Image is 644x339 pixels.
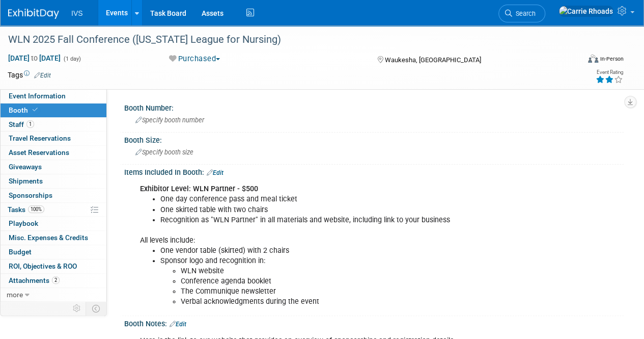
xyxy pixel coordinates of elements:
a: Booth [1,103,106,117]
b: Exhibitor Level: WLN Partner - $500 [140,185,258,193]
span: Staff [9,120,34,128]
span: Travel Reservations [9,134,71,142]
span: Sponsorships [9,191,52,199]
span: IVS [71,9,83,17]
div: Items Included In Booth: [124,165,624,178]
a: Search [498,5,545,22]
span: 2 [52,276,60,284]
li: Sponsor logo and recognition in: [160,256,519,266]
li: One vendor table (skirted) with 2 chairs [160,246,519,256]
div: In-Person [600,55,624,63]
a: ROI, Objectives & ROO [1,259,106,273]
span: Asset Reservations [9,148,69,157]
button: Purchased [165,54,224,64]
div: Event Format [534,53,624,68]
a: Staff1 [1,118,106,132]
img: ExhibitDay [8,9,59,19]
span: Specify booth size [135,148,193,156]
i: Booth reservation complete [33,107,38,113]
a: Edit [34,72,51,79]
a: Event Information [1,89,106,103]
div: Booth Number: [124,100,624,113]
span: Shipments [9,177,43,185]
span: Misc. Expenses & Credits [9,233,88,242]
a: Travel Reservations [1,132,106,145]
div: Booth Size: [124,133,624,145]
li: Recognition as "WLN Partner" in all materials and website, including link to your business [160,215,519,225]
a: Shipments [1,174,106,188]
a: Budget [1,245,106,259]
a: Tasks100% [1,203,106,217]
li: Verbal acknowledgments during the event [181,297,519,307]
span: Waukesha, [GEOGRAPHIC_DATA] [384,56,481,64]
div: Booth Notes: [124,316,624,329]
span: Specify booth number [135,116,204,124]
span: Playbook [9,219,38,227]
a: Misc. Expenses & Credits [1,231,106,245]
span: Giveaways [9,163,42,171]
span: Tasks [8,205,44,214]
a: Attachments2 [1,274,106,288]
a: more [1,288,106,302]
td: Toggle Event Tabs [86,302,107,315]
a: Edit [207,169,223,176]
a: Asset Reservations [1,146,106,160]
div: WLN 2025 Fall Conference ([US_STATE] League for Nursing) [5,31,571,49]
span: Budget [9,248,32,256]
a: Edit [170,321,186,328]
a: Playbook [1,217,106,230]
div: Event Rating [596,70,623,75]
li: WLN website [181,266,519,276]
span: 1 [26,120,34,128]
li: The Communique newsletter [181,286,519,297]
span: (1 day) [63,56,81,62]
img: Carrie Rhoads [558,6,613,17]
span: ROI, Objectives & ROO [9,262,77,270]
a: Giveaways [1,160,106,174]
img: Format-Inperson.png [588,55,598,63]
a: Sponsorships [1,189,106,202]
span: Event Information [9,92,66,100]
span: Attachments [9,276,60,284]
li: One day conference pass and meal ticket [160,194,519,204]
div: All levels include: [133,179,525,312]
span: Search [512,10,536,17]
li: Conference agenda booklet [181,276,519,286]
li: One skirted table with two chairs [160,205,519,215]
span: Booth [9,106,40,114]
span: 100% [28,205,44,213]
span: [DATE] [DATE] [8,54,61,63]
td: Tags [8,70,51,80]
span: more [7,291,23,299]
td: Personalize Event Tab Strip [68,302,86,315]
span: to [30,54,39,62]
